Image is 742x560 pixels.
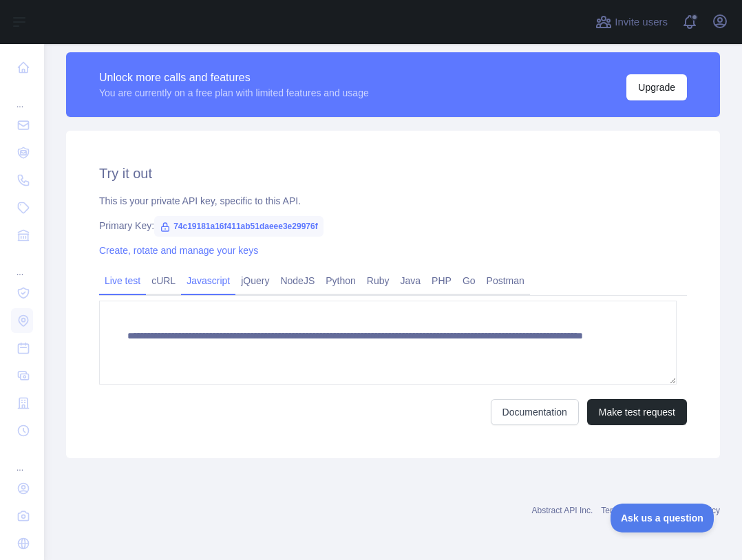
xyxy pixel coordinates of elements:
div: You are currently on a free plan with limited features and usage [99,86,369,100]
h2: Try it out [99,164,687,183]
a: Javascript [181,270,235,292]
button: Make test request [587,399,687,425]
a: Python [320,270,361,292]
a: NodeJS [275,270,320,292]
a: Postman [481,270,530,292]
div: ... [11,83,33,110]
div: ... [11,250,33,278]
button: Upgrade [626,74,687,100]
a: Java [395,270,427,292]
a: Documentation [491,399,579,425]
a: cURL [146,270,181,292]
div: ... [11,446,33,473]
div: Primary Key: [99,219,687,233]
div: This is your private API key, specific to this API. [99,194,687,208]
div: Unlock more calls and features [99,69,369,86]
a: PHP [426,270,457,292]
a: Terms of service [601,506,661,515]
a: jQuery [235,270,275,292]
span: Invite users [615,14,668,30]
a: Abstract API Inc. [532,506,593,515]
iframe: Toggle Customer Support [611,504,714,532]
span: 74c19181a16f411ab51daeee3e29976f [154,216,324,237]
button: Invite users [593,11,670,33]
a: Go [457,270,481,292]
a: Ruby [361,270,395,292]
a: Create, rotate and manage your keys [99,245,258,256]
a: Live test [99,270,146,292]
